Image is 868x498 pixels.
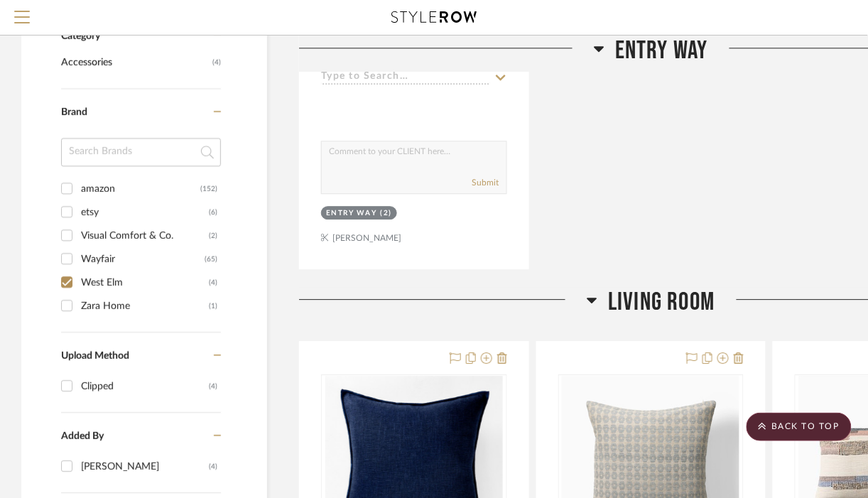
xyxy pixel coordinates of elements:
[209,375,217,398] div: (4)
[381,208,393,219] div: (2)
[81,248,205,271] div: Wayfair
[472,176,499,189] button: Submit
[326,208,377,219] div: Entry Way
[205,248,217,271] div: (65)
[212,50,221,73] span: (4)
[209,295,217,318] div: (1)
[61,351,129,361] span: Upload Method
[209,224,217,247] div: (2)
[200,178,217,200] div: (152)
[61,431,104,441] span: Added By
[61,30,100,42] span: Category
[747,413,852,441] scroll-to-top-button: BACK TO TOP
[615,36,708,66] span: Entry Way
[321,71,490,85] input: Type to Search…
[81,295,209,318] div: Zara Home
[81,201,209,224] div: etsy
[81,224,209,247] div: Visual Comfort & Co.
[81,455,209,478] div: [PERSON_NAME]
[209,455,217,478] div: (4)
[61,107,87,117] span: Brand
[81,271,209,294] div: West Elm
[81,178,200,200] div: amazon
[81,375,209,398] div: Clipped
[61,138,221,166] input: Search Brands
[209,201,217,224] div: (6)
[608,287,715,318] span: Living Room
[61,50,209,74] span: Accessories
[209,271,217,294] div: (4)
